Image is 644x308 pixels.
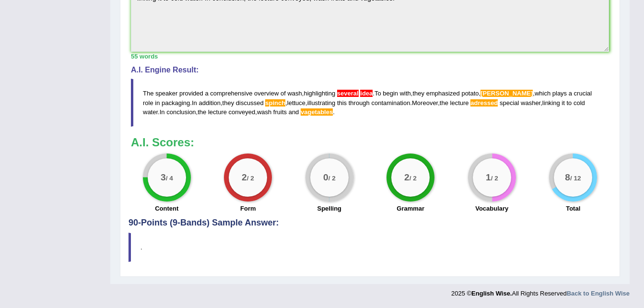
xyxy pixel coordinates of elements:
[210,90,252,97] span: comprehensive
[535,90,550,97] span: which
[552,90,567,97] span: plays
[161,172,166,183] big: 3
[199,99,221,107] span: addition
[257,108,271,116] span: wash
[500,99,519,107] span: special
[450,99,469,107] span: lecture
[323,172,328,183] big: 0
[304,90,335,97] span: highlighting
[240,204,256,213] label: Form
[337,90,359,97] span: Possible agreement error. The noun idea seems to be countable; consider using: “several ideas”. (...
[247,175,254,182] small: / 2
[349,99,370,107] span: through
[273,108,287,116] span: fruits
[143,99,153,107] span: role
[360,90,373,97] span: Possible agreement error. The noun idea seems to be countable; consider using: “several ideas”. (...
[287,90,302,97] span: wash
[574,99,585,107] span: cold
[471,290,512,297] strong: English Wise.
[486,172,491,183] big: 1
[131,79,609,126] blockquote: , . , , , . , , , . , , . , , .
[254,90,279,97] span: overview
[166,108,196,116] span: conclusion
[131,136,194,149] b: A.I. Scores:
[562,99,565,107] span: it
[475,204,508,213] label: Vocabulary
[426,90,460,97] span: emphasized
[412,90,424,97] span: they
[162,99,190,107] span: packaging
[337,99,347,107] span: this
[521,99,540,107] span: washer
[289,108,299,116] span: and
[236,99,264,107] span: discussed
[412,99,438,107] span: Moreover
[567,290,630,297] a: Back to English Wise
[400,90,411,97] span: with
[166,175,173,182] small: / 4
[566,204,580,213] label: Total
[155,204,178,213] label: Content
[383,90,398,97] span: begin
[242,172,247,183] big: 2
[131,66,609,74] h4: A.I. Engine Result:
[574,90,592,97] span: crucial
[155,99,160,107] span: in
[440,99,448,107] span: the
[397,204,424,213] label: Grammar
[143,108,158,116] span: water
[143,90,153,97] span: The
[328,175,336,182] small: / 2
[317,204,341,213] label: Spelling
[129,233,611,262] blockquote: .
[287,99,305,107] span: lettuce
[222,99,234,107] span: they
[566,99,572,107] span: to
[281,90,286,97] span: of
[371,99,410,107] span: contamination
[461,90,479,97] span: potato
[404,172,410,183] big: 2
[480,90,533,97] span: Possible spelling mistake found. (did you mean: salon)
[160,108,165,116] span: In
[192,99,197,107] span: In
[491,175,498,182] small: / 2
[569,90,572,97] span: a
[375,90,381,97] span: To
[198,108,206,116] span: the
[208,108,227,116] span: lecture
[451,284,630,298] div: 2025 © All Rights Reserved
[565,172,571,183] big: 8
[301,108,333,116] span: Possible spelling mistake found. (did you mean: vegetables)
[179,90,203,97] span: provided
[470,99,498,107] span: Possible spelling mistake found. (did you mean: addressed)
[410,175,417,182] small: / 2
[131,52,609,61] div: 55 words
[155,90,177,97] span: speaker
[307,99,336,107] span: illustrating
[265,99,285,107] span: Possible spelling mistake found. (did you mean: pinch)
[359,90,361,97] span: Possible agreement error. The noun idea seems to be countable; consider using: “several ideas”. (...
[205,90,208,97] span: a
[229,108,256,116] span: conveyed
[542,99,560,107] span: linking
[570,175,581,182] small: / 12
